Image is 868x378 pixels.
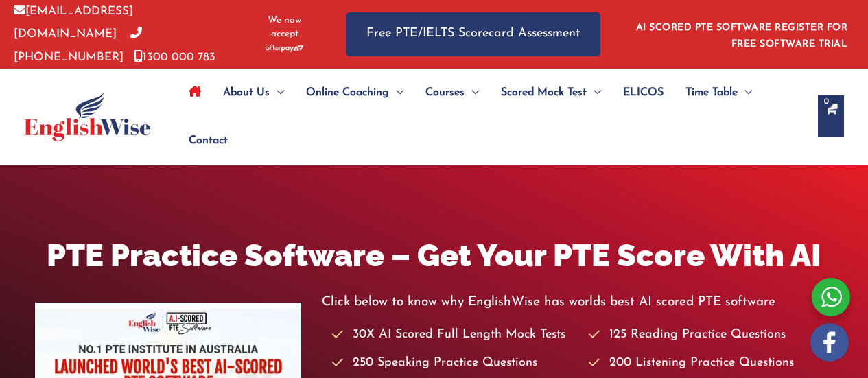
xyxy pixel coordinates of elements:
img: cropped-ew-logo [24,92,151,141]
img: white-facebook.png [810,323,849,362]
a: About UsMenu Toggle [212,69,295,117]
span: ELICOS [623,69,664,117]
a: Contact [178,117,228,165]
li: 125 Reading Practice Questions [589,324,833,346]
h1: PTE Practice Software – Get Your PTE Score With AI [35,234,834,277]
aside: Header Widget 1 [628,12,854,56]
a: Time TableMenu Toggle [675,69,763,117]
span: Menu Toggle [465,69,479,117]
span: We now accept [257,14,312,41]
p: Click below to know why EnglishWise has worlds best AI scored PTE software [322,291,834,314]
a: View Shopping Cart, empty [818,95,844,137]
span: About Us [223,69,270,117]
span: Time Table [685,69,738,117]
span: Menu Toggle [389,69,403,117]
a: ELICOS [612,69,675,117]
a: Online CoachingMenu Toggle [295,69,414,117]
span: Contact [189,117,228,165]
li: 250 Speaking Practice Questions [332,352,576,375]
a: Free PTE/IELTS Scorecard Assessment [346,12,600,56]
span: Online Coaching [306,69,389,117]
a: CoursesMenu Toggle [414,69,490,117]
a: AI SCORED PTE SOFTWARE REGISTER FOR FREE SOFTWARE TRIAL [636,23,848,49]
a: [EMAIL_ADDRESS][DOMAIN_NAME] [14,5,133,40]
img: Afterpay-Logo [266,45,303,52]
li: 200 Listening Practice Questions [589,352,833,375]
span: Courses [425,69,465,117]
li: 30X AI Scored Full Length Mock Tests [332,324,576,346]
a: 1300 000 783 [134,51,215,63]
span: Menu Toggle [587,69,601,117]
span: Menu Toggle [270,69,284,117]
span: Menu Toggle [738,69,752,117]
a: [PHONE_NUMBER] [14,28,142,62]
span: Scored Mock Test [501,69,587,117]
nav: Site Navigation: Main Menu [178,69,804,165]
a: Scored Mock TestMenu Toggle [490,69,612,117]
